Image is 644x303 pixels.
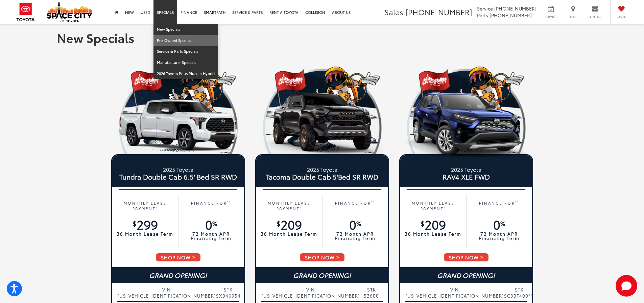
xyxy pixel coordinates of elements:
img: 25_Tacoma_Trailhunter_Black_Right [255,92,389,159]
div: GRAND OPENING! [400,267,532,283]
sup: $ [277,218,281,228]
sup: % [212,218,217,228]
p: 36 Month Lease Term [260,232,319,236]
a: Service & Parts Specials [153,46,218,57]
span: 209 [421,215,446,233]
sup: % [356,218,361,228]
sup: $ [421,218,425,228]
span: Service [543,15,558,19]
p: 36 Month Lease Term [116,232,175,236]
span: 299 [133,215,158,233]
span: 209 [277,215,302,233]
img: 25_Tundra_Capstone_White_Right [111,92,245,159]
span: [PHONE_NUMBER] [405,6,472,17]
span: SHOP NOW [443,253,489,262]
span: STK SX046954 [216,286,241,299]
sup: $ [133,218,137,228]
div: GRAND OPENING! [112,267,244,283]
p: MONTHLY LEASE PAYMENT [116,200,175,211]
span: 0 [493,215,505,233]
p: 72 Month APR Financing Term [470,232,529,240]
p: 72 Month APR Financing Term [182,232,241,240]
span: [PHONE_NUMBER] [494,5,536,12]
div: GRAND OPENING! [256,267,388,283]
p: FINANCE FOR [326,200,385,211]
span: RAV4 XLE FWD [402,173,530,180]
span: STK 52600 [360,286,383,299]
a: New Specials [153,24,218,35]
p: FINANCE FOR [470,200,529,211]
span: STK SC30F400*O [504,286,534,299]
span: Map [566,15,580,19]
svg: Start Chat [616,275,637,297]
img: 19_1749068609.png [399,63,533,154]
small: 2025 Toyota [258,165,386,173]
span: Parts [477,12,488,19]
small: 2025 Toyota [402,165,530,173]
span: VIN [US_VEHICLE_IDENTIFICATION_NUMBER] [261,286,360,299]
span: Sales [384,6,403,17]
button: Toggle Chat Window [616,275,637,297]
span: 0 [349,215,361,233]
a: 2026 Toyota Prius Plug-in Hybrid [153,68,218,79]
small: 2025 Toyota [114,165,242,173]
span: Service [477,5,493,12]
span: Saved [614,15,629,19]
img: 19_1749068609.png [111,63,245,154]
span: SHOP NOW [299,253,345,262]
span: Tacoma Double Cab 5'Bed SR RWD [258,173,386,180]
p: MONTHLY LEASE PAYMENT [260,200,319,211]
p: 72 Month APR Financing Term [326,232,385,240]
span: 0 [205,215,217,233]
span: Tundra Double Cab 6.5' Bed SR RWD [114,173,242,180]
p: 36 Month Lease Term [404,232,463,236]
span: [PHONE_NUMBER] [490,12,532,19]
span: VIN [US_VEHICLE_IDENTIFICATION_NUMBER] [405,286,504,299]
span: SHOP NOW [155,253,201,262]
sup: % [500,218,505,228]
a: Manufacturer Specials [153,57,218,68]
span: Contact [588,15,603,19]
h1: New Specials [57,31,588,44]
p: MONTHLY LEASE PAYMENT [404,200,463,211]
img: Space City Toyota [47,1,92,22]
span: VIN [US_VEHICLE_IDENTIFICATION_NUMBER] [117,286,216,299]
p: FINANCE FOR [182,200,241,211]
img: 19_1749068609.png [255,63,389,154]
a: Pre-Owned Specials [153,35,218,46]
img: 25_RAV4_Limited_Blueprint_Right [399,92,533,159]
